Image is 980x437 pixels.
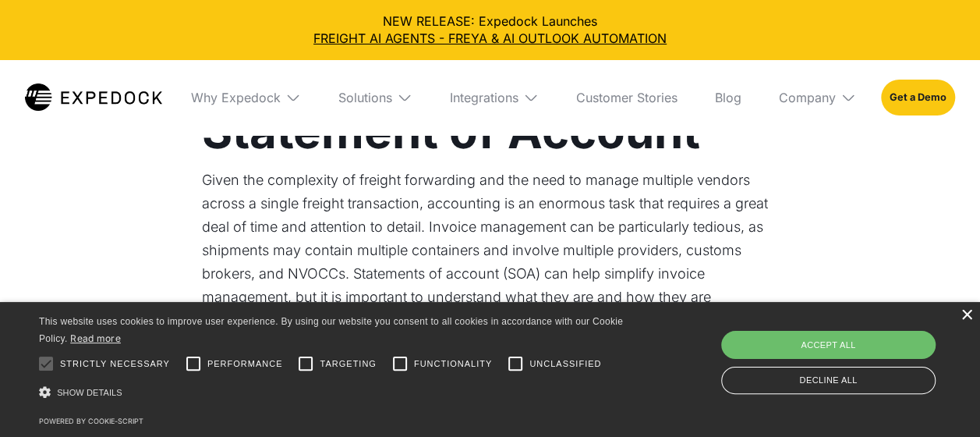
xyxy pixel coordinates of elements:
div: Decline all [721,367,936,394]
span: This website uses cookies to improve user experience. By using our website you consent to all coo... [39,316,623,345]
div: Integrations [437,60,551,135]
div: Company [766,60,869,135]
a: Blog [702,60,754,135]
span: Functionality [414,357,492,371]
span: Targeting [320,357,376,371]
a: Read more [70,332,121,344]
span: Show details [57,388,122,397]
div: Show details [39,382,625,403]
div: Integrations [450,90,518,105]
p: Given the complexity of freight forwarding and the need to manage multiple vendors across a singl... [202,169,779,332]
div: Company [779,90,836,105]
a: Customer Stories [564,60,690,135]
div: Solutions [326,60,425,135]
div: Close [961,310,972,322]
span: Unclassified [529,357,601,371]
div: Accept all [721,331,936,359]
a: Get a Demo [881,80,955,115]
span: Strictly necessary [60,357,170,371]
div: Why Expedock [191,90,281,105]
a: FREIGHT AI AGENTS - FREYA & AI OUTLOOK AUTOMATION [12,30,968,47]
span: Performance [207,357,283,371]
iframe: Chat Widget [902,362,980,437]
div: NEW RELEASE: Expedock Launches [12,12,968,48]
div: Why Expedock [179,60,313,135]
div: Solutions [338,90,392,105]
a: Powered by cookie-script [39,417,143,425]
